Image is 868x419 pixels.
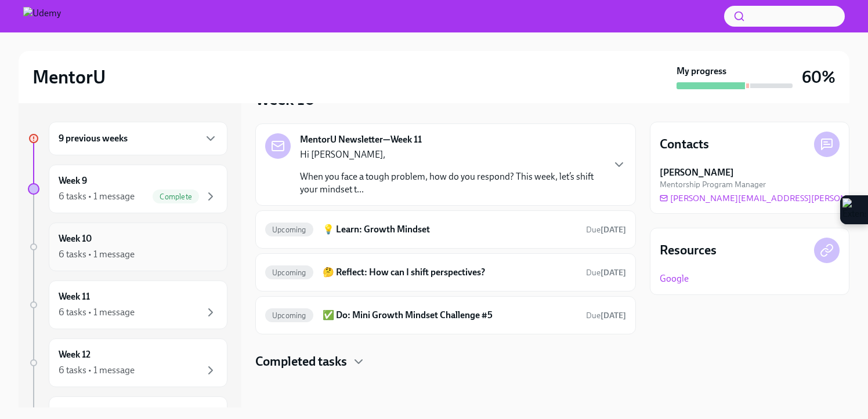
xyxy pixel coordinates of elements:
[59,364,135,377] div: 6 tasks • 1 message
[59,306,135,319] div: 6 tasks • 1 message
[28,165,227,213] a: Week 96 tasks • 1 messageComplete
[586,268,626,278] span: Due
[49,122,227,155] div: 9 previous weeks
[677,65,726,78] strong: My progress
[601,311,626,320] strong: [DATE]
[59,290,90,303] h6: Week 11
[601,225,626,235] strong: [DATE]
[660,179,766,190] span: Mentorship Program Manager
[586,311,626,320] span: Due
[265,263,626,282] a: Upcoming🤔 Reflect: How can I shift perspectives?Due[DATE]
[660,166,734,179] strong: [PERSON_NAME]
[28,338,227,387] a: Week 126 tasks • 1 message
[59,348,91,361] h6: Week 12
[32,65,106,89] h2: MentorU
[323,309,577,322] h6: ✅ Do: Mini Growth Mindset Challenge #5
[300,170,603,196] p: When you face a tough problem, how do you respond? This week, let’s shift your mindset t...
[59,190,135,203] div: 6 tasks • 1 message
[255,353,636,370] div: Completed tasks
[265,306,626,325] a: Upcoming✅ Do: Mini Growth Mindset Challenge #5Due[DATE]
[586,310,626,321] span: August 30th, 2025 12:00
[586,224,626,235] span: August 30th, 2025 12:00
[28,223,227,271] a: Week 106 tasks • 1 message
[59,132,128,145] h6: 9 previous weeks
[59,248,135,261] div: 6 tasks • 1 message
[586,225,626,235] span: Due
[802,67,836,88] h3: 60%
[265,225,313,234] span: Upcoming
[59,406,91,419] h6: Week 13
[59,232,92,245] h6: Week 10
[660,272,689,285] a: Google
[59,174,87,187] h6: Week 9
[300,148,603,161] p: Hi [PERSON_NAME],
[265,311,313,320] span: Upcoming
[660,242,717,259] h4: Resources
[586,267,626,278] span: August 30th, 2025 12:00
[255,353,347,370] h4: Completed tasks
[23,7,61,25] img: Udemy
[323,266,577,279] h6: 🤔 Reflect: How can I shift perspectives?
[153,192,199,201] span: Complete
[842,198,866,221] img: Extension Icon
[323,223,577,236] h6: 💡 Learn: Growth Mindset
[265,268,313,277] span: Upcoming
[300,133,422,146] strong: MentorU Newsletter—Week 11
[601,268,626,278] strong: [DATE]
[28,280,227,329] a: Week 116 tasks • 1 message
[265,220,626,239] a: Upcoming💡 Learn: Growth MindsetDue[DATE]
[660,136,709,153] h4: Contacts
